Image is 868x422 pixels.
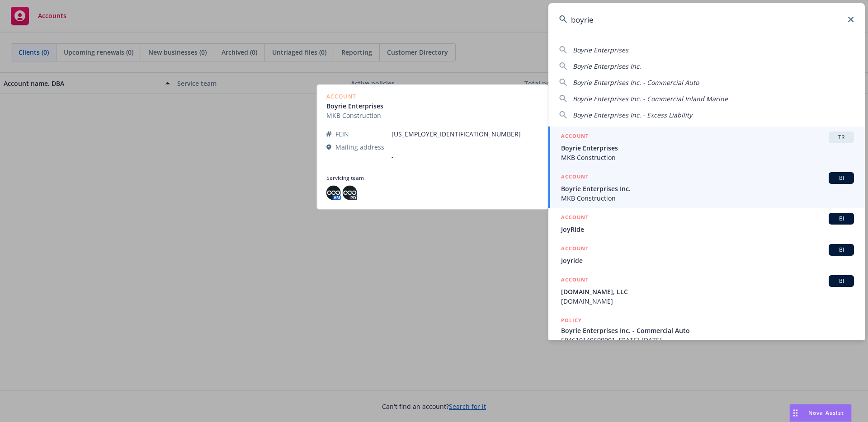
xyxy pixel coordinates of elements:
h5: ACCOUNT [561,275,589,286]
span: [DOMAIN_NAME] [561,296,854,306]
span: Boyrie Enterprises Inc. [573,62,641,70]
span: BI [832,174,850,182]
span: Boyrie Enterprises [561,143,854,153]
a: ACCOUNTBIJoyride [548,239,865,270]
input: Search... [548,3,865,36]
span: [DOMAIN_NAME], LLC [561,287,854,296]
span: Boyrie Enterprises Inc. [561,184,854,193]
span: MKB Construction [561,153,854,162]
span: BI [832,277,850,285]
a: ACCOUNTBIBoyrie Enterprises Inc.MKB Construction [548,167,865,208]
a: ACCOUNTTRBoyrie EnterprisesMKB Construction [548,127,865,167]
a: ACCOUNTBI[DOMAIN_NAME], LLC[DOMAIN_NAME] [548,270,865,311]
span: Boyrie Enterprises Inc. - Excess Liability [573,111,692,119]
span: Boyrie Enterprises Inc. - Commercial Auto [561,326,854,335]
span: 504610140699001, [DATE]-[DATE] [561,335,854,345]
div: Drag to move [790,404,801,422]
span: Boyrie Enterprises Inc. - Commercial Auto [573,78,699,87]
span: Boyrie Enterprises Inc. - Commercial Inland Marine [573,94,728,103]
span: MKB Construction [561,193,854,203]
h5: ACCOUNT [561,131,589,142]
a: POLICYBoyrie Enterprises Inc. - Commercial Auto504610140699001, [DATE]-[DATE] [548,311,865,350]
span: BI [832,215,850,223]
span: Joyride [561,256,854,265]
button: Nova Assist [789,404,852,422]
a: ACCOUNTBIJoyRide [548,208,865,239]
span: TR [832,133,850,141]
h5: ACCOUNT [561,244,589,255]
span: Nova Assist [808,409,844,417]
h5: POLICY [561,316,582,325]
span: BI [832,246,850,254]
h5: ACCOUNT [561,172,589,183]
span: Boyrie Enterprises [573,46,628,54]
h5: ACCOUNT [561,213,589,224]
span: JoyRide [561,225,854,234]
